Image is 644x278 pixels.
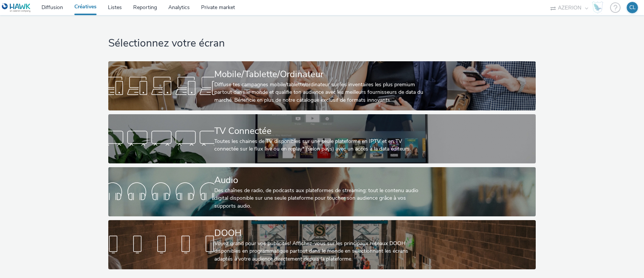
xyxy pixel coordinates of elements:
a: TV ConnectéeToutes les chaines de TV disponibles sur une seule plateforme en IPTV et en TV connec... [108,114,536,163]
div: Audio [214,174,427,187]
div: Des chaînes de radio, de podcasts aux plateformes de streaming: tout le contenu audio digital dis... [214,187,427,210]
div: TV Connectée [214,124,427,138]
a: Hawk Academy [592,2,606,14]
a: Mobile/Tablette/OrdinateurDiffuse tes campagnes mobile/tablette/ordinateur sur les inventaires le... [108,61,536,110]
div: CL [629,2,636,13]
div: Toutes les chaines de TV disponibles sur une seule plateforme en IPTV et en TV connectée sur le f... [214,138,427,153]
h1: Sélectionnez votre écran [108,36,536,51]
a: AudioDes chaînes de radio, de podcasts aux plateformes de streaming: tout le contenu audio digita... [108,167,536,216]
img: undefined Logo [2,3,31,12]
div: Diffuse tes campagnes mobile/tablette/ordinateur sur les inventaires les plus premium partout dan... [214,81,427,104]
div: Mobile/Tablette/Ordinateur [214,68,427,81]
img: Hawk Academy [592,2,603,14]
div: Voyez grand pour vos publicités! Affichez-vous sur les principaux réseaux DOOH disponibles en pro... [214,240,427,263]
div: DOOH [214,227,427,240]
a: DOOHVoyez grand pour vos publicités! Affichez-vous sur les principaux réseaux DOOH disponibles en... [108,220,536,269]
